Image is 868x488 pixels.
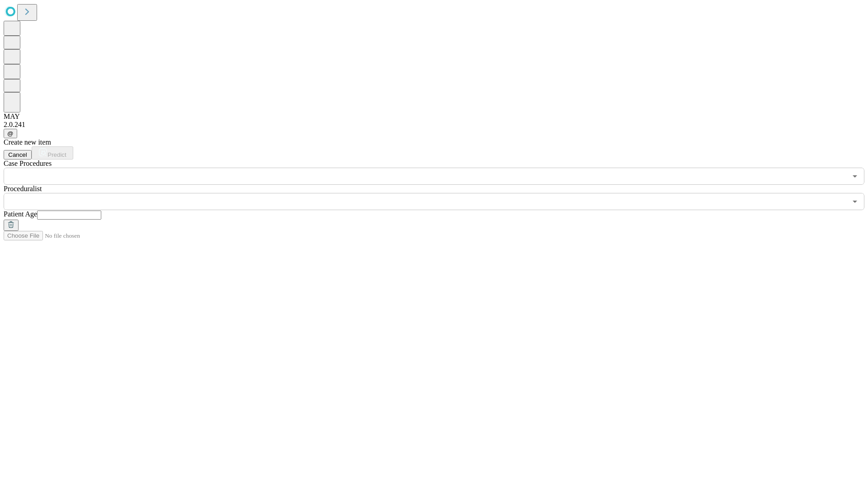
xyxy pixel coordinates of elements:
[4,121,864,129] div: 2.0.241
[849,170,861,183] button: Open
[4,160,52,167] span: Scheduled Procedure
[4,113,864,121] div: MAY
[849,195,861,208] button: Open
[4,150,32,160] button: Cancel
[4,129,17,138] button: @
[4,185,42,192] span: Proceduralist
[8,151,27,158] span: Cancel
[32,146,73,160] button: Predict
[7,130,14,137] span: @
[47,151,66,158] span: Predict
[4,138,51,146] span: Create new item
[4,210,37,218] span: Patient Age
